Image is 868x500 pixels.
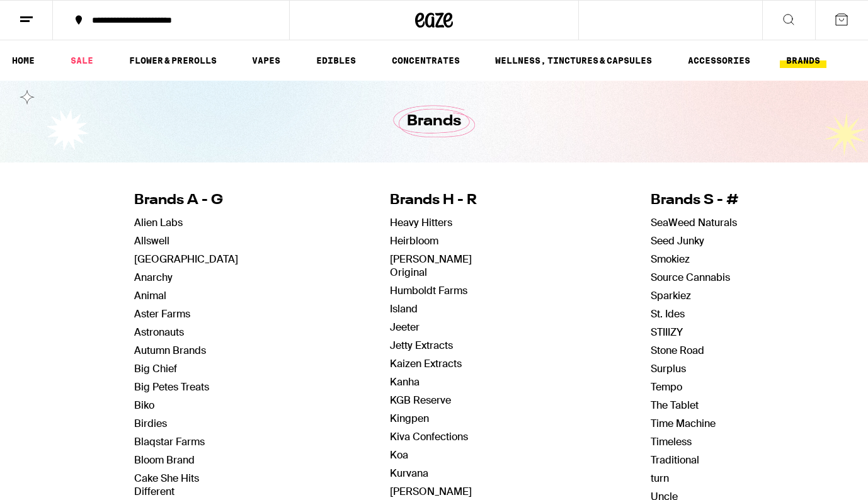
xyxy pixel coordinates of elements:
a: Kingpen [390,412,429,425]
a: Heavy Hitters [390,216,452,229]
a: Blaqstar Farms [134,435,205,448]
a: [PERSON_NAME] Original [390,253,472,279]
h4: Brands A - G [134,191,238,210]
a: Timeless [651,435,692,448]
a: Animal [134,289,166,302]
a: Bloom Brand [134,453,195,467]
a: BRANDS [780,53,826,68]
a: Source Cannabis [651,271,730,284]
h1: Brands [407,111,461,132]
a: The Tablet [651,399,699,412]
a: [GEOGRAPHIC_DATA] [134,253,238,266]
a: Humboldt Farms [390,284,467,297]
a: Sparkiez [651,289,691,302]
a: Anarchy [134,271,173,284]
a: Stone Road [651,344,704,357]
a: Autumn Brands [134,344,206,357]
a: Surplus [651,362,686,375]
a: Kurvana [390,467,428,480]
a: St. Ides [651,307,685,321]
a: SeaWeed Naturals [651,216,737,229]
a: Island [390,302,418,315]
a: Seed Junky [651,234,704,247]
a: WELLNESS, TINCTURES & CAPSULES [489,53,658,68]
a: CONCENTRATES [385,53,466,68]
a: turn [651,472,669,485]
a: Jetty Extracts [390,339,453,352]
h4: Brands S - # [651,191,740,210]
a: Kiva Confections [390,430,468,443]
h4: Brands H - R [390,191,499,210]
a: Alien Labs [134,216,183,229]
a: HOME [6,53,41,68]
a: KGB Reserve [390,394,451,407]
a: Birdies [134,417,167,430]
a: Koa [390,448,408,462]
a: Tempo [651,380,682,394]
a: SALE [64,53,100,68]
a: Big Petes Treats [134,380,209,394]
a: Traditional [651,453,699,467]
a: [PERSON_NAME] [390,485,472,498]
a: Biko [134,399,154,412]
a: VAPES [246,53,287,68]
a: Heirbloom [390,234,438,247]
a: Cake She Hits Different [134,472,199,498]
a: FLOWER & PREROLLS [123,53,223,68]
a: Allswell [134,234,169,247]
a: Kaizen Extracts [390,357,462,370]
a: Aster Farms [134,307,190,321]
a: Time Machine [651,417,716,430]
a: Smokiez [651,253,690,266]
a: Jeeter [390,321,420,334]
a: Kanha [390,375,420,389]
a: ACCESSORIES [682,53,757,68]
a: Big Chief [134,362,177,375]
a: EDIBLES [310,53,362,68]
a: Astronauts [134,326,184,339]
a: STIIIZY [651,326,683,339]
